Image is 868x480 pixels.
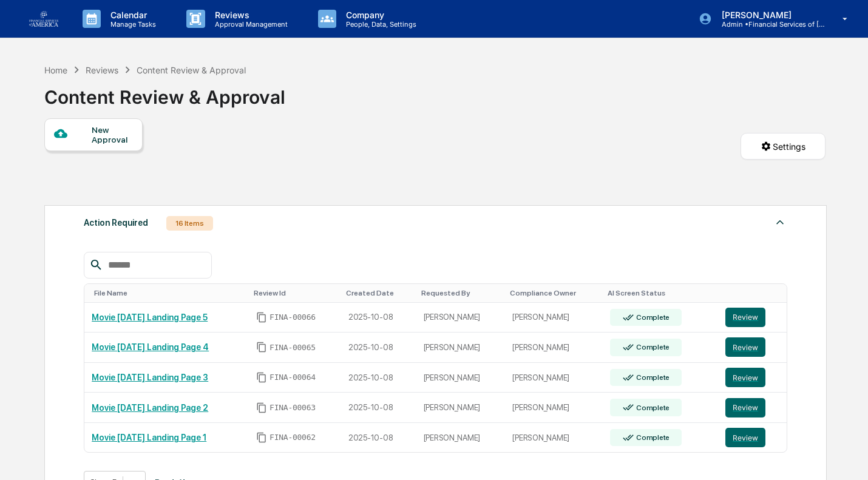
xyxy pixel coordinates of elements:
p: [PERSON_NAME] [712,10,825,20]
iframe: Open customer support [829,440,862,473]
button: Review [725,398,765,417]
td: 2025-10-08 [341,333,416,363]
p: Calendar [101,10,162,20]
span: Copy Id [256,432,267,443]
td: 2025-10-08 [341,393,416,423]
span: Copy Id [256,402,267,413]
div: Content Review & Approval [44,76,285,108]
div: Action Required [84,215,148,231]
p: Reviews [205,10,294,20]
td: [PERSON_NAME] [505,393,603,423]
td: [PERSON_NAME] [505,423,603,453]
div: Toggle SortBy [510,289,598,297]
td: [PERSON_NAME] [416,393,506,423]
div: Complete [634,343,670,351]
div: New Approval [92,125,132,144]
td: [PERSON_NAME] [505,363,603,393]
td: [PERSON_NAME] [505,303,603,333]
td: [PERSON_NAME] [505,333,603,363]
div: 16 Items [166,216,213,231]
div: Complete [634,404,670,412]
td: [PERSON_NAME] [416,423,506,453]
span: FINA-00064 [270,373,316,382]
div: Toggle SortBy [254,289,336,297]
a: Movie [DATE] Landing Page 2 [92,403,208,413]
a: Review [725,337,779,357]
span: FINA-00066 [270,313,316,322]
p: Approval Management [205,20,294,29]
button: Review [725,428,765,447]
div: Toggle SortBy [608,289,713,297]
span: Copy Id [256,372,267,383]
span: FINA-00063 [270,403,316,413]
a: Movie [DATE] Landing Page 5 [92,313,208,322]
span: Copy Id [256,312,267,323]
img: logo [29,11,58,27]
div: Reviews [86,65,118,75]
td: [PERSON_NAME] [416,333,506,363]
p: Company [336,10,422,20]
td: [PERSON_NAME] [416,363,506,393]
a: Movie [DATE] Landing Page 4 [92,342,209,352]
img: caret [773,215,787,229]
p: People, Data, Settings [336,20,422,29]
p: Manage Tasks [101,20,162,29]
button: Review [725,368,765,387]
span: FINA-00065 [270,343,316,353]
button: Review [725,337,765,357]
div: Complete [634,313,670,322]
div: Toggle SortBy [346,289,412,297]
p: Admin • Financial Services of [GEOGRAPHIC_DATA] [712,20,825,29]
button: Review [725,308,765,327]
button: Settings [741,133,826,160]
a: Movie [DATE] Landing Page 1 [92,433,206,442]
div: Complete [634,373,670,382]
td: 2025-10-08 [341,303,416,333]
a: Review [725,428,779,447]
span: Copy Id [256,342,267,353]
div: Toggle SortBy [94,289,244,297]
div: Content Review & Approval [137,65,246,75]
div: Complete [634,433,670,442]
div: Toggle SortBy [728,289,781,297]
a: Movie [DATE] Landing Page 3 [92,373,208,382]
a: Review [725,368,779,387]
a: Review [725,308,779,327]
td: 2025-10-08 [341,423,416,453]
a: Review [725,398,779,417]
td: [PERSON_NAME] [416,303,506,333]
div: Home [44,65,67,75]
span: FINA-00062 [270,433,316,442]
td: 2025-10-08 [341,363,416,393]
div: Toggle SortBy [421,289,501,297]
